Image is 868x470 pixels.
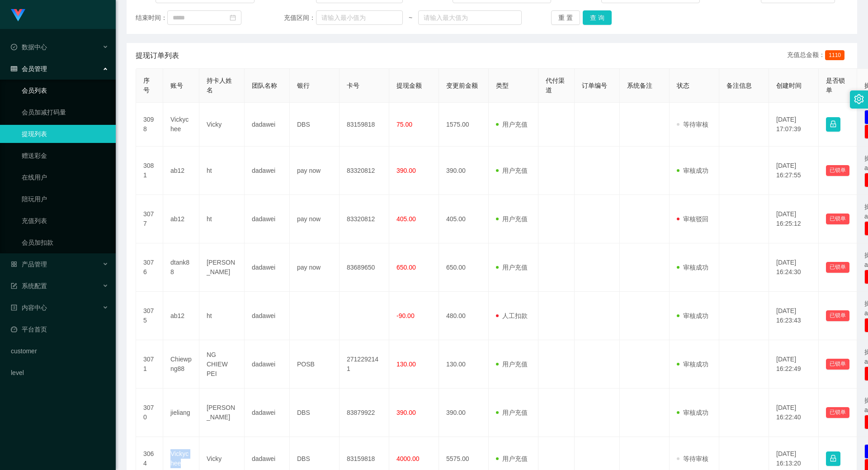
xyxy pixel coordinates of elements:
[340,195,389,243] td: 83320812
[290,243,340,292] td: pay now
[170,82,183,89] span: 账号
[297,82,310,89] span: 银行
[245,292,290,340] td: dadawei
[396,312,415,319] span: -90.00
[11,283,17,289] i: 图标: form
[136,103,163,147] td: 3098
[22,103,108,121] a: 会员加减打码量
[347,82,359,89] span: 卡号
[340,389,389,437] td: 83879922
[245,103,290,147] td: dadawei
[290,147,340,195] td: pay now
[825,50,844,60] span: 1110
[22,190,108,208] a: 陪玩用户
[769,292,819,340] td: [DATE] 16:23:43
[496,361,528,368] span: 用户充值
[290,103,340,147] td: DBS
[396,215,416,223] span: 405.00
[551,10,580,25] button: 重 置
[136,340,163,389] td: 3071
[677,455,708,462] span: 等待审核
[439,243,489,292] td: 650.00
[163,292,199,340] td: ab12
[245,243,290,292] td: dadawei
[546,77,565,94] span: 代付渠道
[11,320,108,338] a: 图标: dashboard平台首页
[439,103,489,147] td: 1575.00
[677,121,708,128] span: 等待审核
[143,77,150,94] span: 序号
[396,264,416,271] span: 650.00
[403,13,418,23] span: ~
[677,167,708,174] span: 审核成功
[136,13,167,23] span: 结束时间：
[11,364,108,382] a: level
[769,195,819,243] td: [DATE] 16:25:12
[439,147,489,195] td: 390.00
[396,455,420,462] span: 4000.00
[340,103,389,147] td: 83159818
[136,389,163,437] td: 3070
[11,9,25,22] img: logo.9652507e.png
[290,195,340,243] td: pay now
[582,82,607,89] span: 订单编号
[396,121,412,128] span: 75.00
[726,82,752,89] span: 备注信息
[11,44,17,50] i: 图标: check-circle-o
[136,147,163,195] td: 3081
[284,13,316,23] span: 充值区间：
[163,195,199,243] td: ab12
[11,282,47,290] span: 系统配置
[418,10,521,25] input: 请输入最大值为
[340,340,389,389] td: 2712292141
[22,168,108,186] a: 在线用户
[677,264,708,271] span: 审核成功
[340,243,389,292] td: 83689650
[163,103,199,147] td: Vickychee
[136,243,163,292] td: 3076
[11,261,17,267] i: 图标: appstore-o
[230,14,236,21] i: 图标: calendar
[11,304,47,311] span: 内容中心
[439,195,489,243] td: 405.00
[245,340,290,389] td: dadawei
[627,82,652,89] span: 系统备注
[677,312,708,319] span: 审核成功
[677,361,708,368] span: 审核成功
[496,312,528,319] span: 人工扣款
[826,262,849,273] button: 已锁单
[290,340,340,389] td: POSB
[496,167,528,174] span: 用户充值
[496,455,528,462] span: 用户充值
[199,195,245,243] td: ht
[769,389,819,437] td: [DATE] 16:22:40
[396,82,422,89] span: 提现金额
[11,261,47,268] span: 产品管理
[163,147,199,195] td: ab12
[11,342,108,360] a: customer
[826,117,840,132] button: 图标: lock
[245,195,290,243] td: dadawei
[826,407,849,418] button: 已锁单
[826,359,849,370] button: 已锁单
[163,243,199,292] td: dtank88
[22,125,108,143] a: 提现列表
[854,94,864,104] i: 图标: setting
[787,50,848,61] div: 充值总金额：
[163,340,199,389] td: Chiewpng88
[496,264,528,271] span: 用户充值
[826,214,849,224] button: 已锁单
[446,82,478,89] span: 变更前金额
[199,340,245,389] td: NG CHIEW PEI
[439,389,489,437] td: 390.00
[396,361,416,368] span: 130.00
[677,409,708,416] span: 审核成功
[207,77,232,94] span: 持卡人姓名
[199,243,245,292] td: [PERSON_NAME]
[22,147,108,165] a: 赠送彩金
[199,389,245,437] td: [PERSON_NAME]
[136,195,163,243] td: 3077
[583,10,612,25] button: 查 询
[396,409,416,416] span: 390.00
[496,409,528,416] span: 用户充值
